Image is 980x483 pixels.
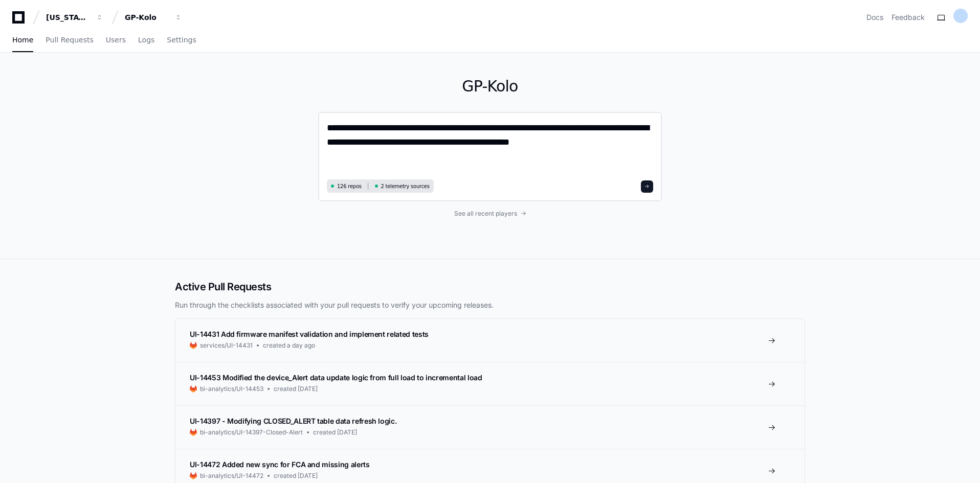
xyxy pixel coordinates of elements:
[866,12,883,22] a: Docs
[263,341,315,350] span: created a day ago
[167,29,196,52] a: Settings
[12,37,33,43] span: Home
[190,330,429,338] span: UI-14431 Add firmware manifest validation and implement related tests
[274,472,318,480] span: created [DATE]
[190,460,370,469] span: UI-14472 Added new sync for FCA and missing alerts
[138,37,154,43] span: Logs
[200,385,263,393] span: bi-analytics/UI-14453
[46,12,90,22] div: [US_STATE] Pacific
[42,8,107,27] button: [US_STATE] Pacific
[190,373,482,382] span: UI-14453 Modified the device_Alert data update logic from full load to incremental load
[121,8,186,27] button: GP-Kolo
[318,210,662,218] a: See all recent players
[318,77,662,96] h1: GP-Kolo
[175,362,805,405] a: UI-14453 Modified the device_Alert data update logic from full load to incremental loadbi-analyti...
[313,428,357,436] span: created [DATE]
[12,29,33,52] a: Home
[200,428,303,436] span: bi-analytics/UI-14397-Closed-Alert
[381,182,430,190] span: 2 telemetry sources
[46,37,93,43] span: Pull Requests
[106,37,126,43] span: Users
[175,405,805,449] a: UI-14397 - Modifying CLOSED_ALERT table data refresh logic.bi-analytics/UI-14397-Closed-Alertcrea...
[454,210,517,218] span: See all recent players
[175,300,805,310] p: Run through the checklists associated with your pull requests to verify your upcoming releases.
[138,29,154,52] a: Logs
[892,12,925,22] button: Feedback
[190,417,396,425] span: UI-14397 - Modifying CLOSED_ALERT table data refresh logic.
[106,29,126,52] a: Users
[200,472,263,480] span: bi-analytics/UI-14472
[175,319,805,362] a: UI-14431 Add firmware manifest validation and implement related testsservices/UI-14431created a d...
[200,341,253,350] span: services/UI-14431
[175,280,805,294] h2: Active Pull Requests
[274,385,318,393] span: created [DATE]
[167,37,196,43] span: Settings
[125,12,169,22] div: GP-Kolo
[46,29,93,52] a: Pull Requests
[337,182,362,190] span: 126 repos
